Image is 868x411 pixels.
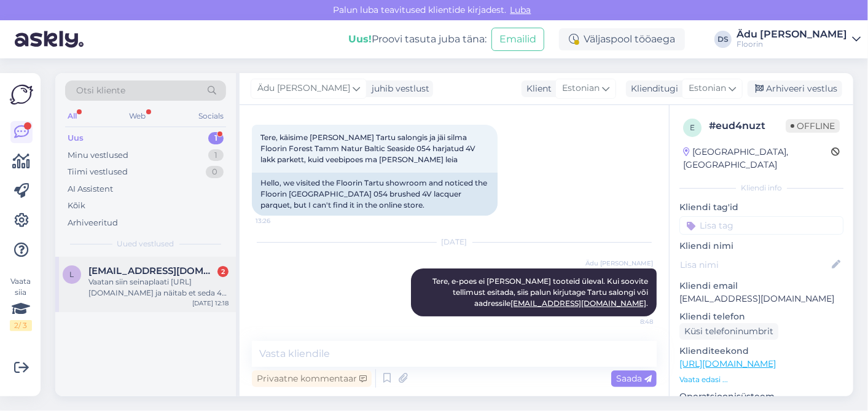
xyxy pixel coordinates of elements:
span: Saada [616,373,652,384]
span: Estonian [689,82,726,95]
div: 1 [208,132,224,144]
span: Otsi kliente [76,84,125,97]
div: [DATE] [252,237,657,248]
span: Tere, käisime [PERSON_NAME] Tartu salongis ja jäi silma Floorin Forest Tamm Natur Baltic Seaside ... [260,133,477,164]
div: Tiimi vestlused [68,166,128,178]
div: Uus [68,132,84,144]
input: Lisa tag [679,216,843,235]
div: Klienditugi [626,82,678,95]
div: Socials [196,108,226,124]
span: 8:48 [607,317,653,326]
p: Kliendi telefon [679,310,843,323]
span: Luba [507,4,535,15]
div: 0 [206,166,224,178]
p: Operatsioonisüsteem [679,390,843,403]
img: Askly Logo [10,83,33,106]
p: Klienditeekond [679,345,843,358]
p: [EMAIL_ADDRESS][DOMAIN_NAME] [679,292,843,305]
span: e [690,123,695,132]
span: Ädu [PERSON_NAME] [257,82,350,95]
div: DS [714,31,732,48]
p: Kliendi email [679,280,843,292]
span: Ädu [PERSON_NAME] [585,259,653,268]
div: Küsi telefoninumbrit [679,323,778,340]
div: AI Assistent [68,183,113,195]
div: Proovi tasuta juba täna: [348,32,487,47]
span: laur.mailiis@gmail.com [88,265,216,276]
a: [EMAIL_ADDRESS][DOMAIN_NAME] [510,299,646,308]
div: Privaatne kommentaar [252,370,372,387]
a: Ädu [PERSON_NAME]Floorin [737,29,861,49]
p: Kliendi nimi [679,240,843,252]
div: [DATE] 12:18 [192,299,229,308]
span: Estonian [562,82,600,95]
div: Klient [522,82,552,95]
div: Minu vestlused [68,149,128,162]
div: All [65,108,79,124]
p: Kliendi tag'id [679,201,843,214]
div: Web [127,108,149,124]
div: Väljaspool tööaega [559,28,685,50]
div: Arhiveeri vestlus [748,80,842,97]
b: Uus! [348,33,372,45]
div: 2 / 3 [10,320,32,331]
div: Ädu [PERSON_NAME] [737,29,847,39]
span: 13:26 [256,216,302,225]
div: Kõik [68,200,85,212]
div: Hello, we visited the Floorin Tartu showroom and noticed the Floorin [GEOGRAPHIC_DATA] 054 brushe... [252,173,498,216]
span: l [70,270,74,279]
div: # eud4nuzt [709,119,786,133]
div: 1 [208,149,224,162]
p: Vaata edasi ... [679,374,843,385]
div: Vaatan siin seinaplaati [URL][DOMAIN_NAME] ja näitab et seda 4 [GEOGRAPHIC_DATA]. Aga ostukorvi l... [88,276,229,299]
div: 2 [217,266,229,277]
input: Lisa nimi [680,258,829,272]
div: Kliendi info [679,182,843,194]
div: Arhiveeritud [68,217,118,229]
div: [GEOGRAPHIC_DATA], [GEOGRAPHIC_DATA] [683,146,831,171]
button: Emailid [491,28,544,51]
div: Floorin [737,39,847,49]
span: Uued vestlused [117,238,174,249]
div: juhib vestlust [367,82,429,95]
a: [URL][DOMAIN_NAME] [679,358,776,369]
span: Offline [786,119,840,133]
div: Vaata siia [10,276,32,331]
span: Tere, e-poes ei [PERSON_NAME] tooteid üleval. Kui soovite tellimust esitada, siis palun kirjutage... [432,276,650,308]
